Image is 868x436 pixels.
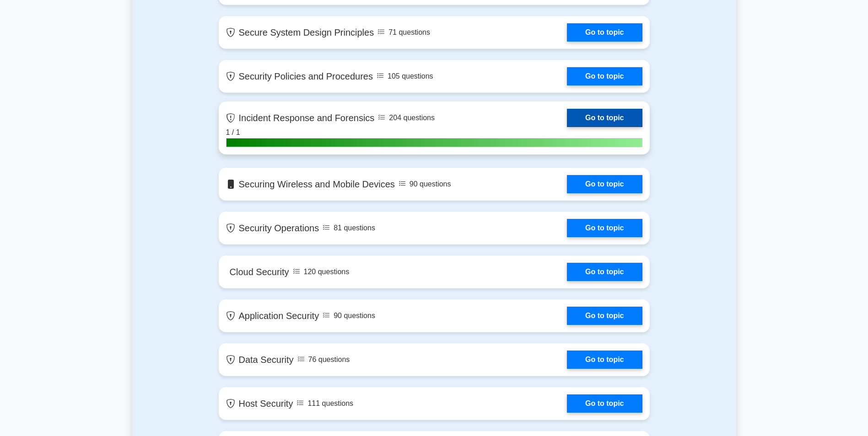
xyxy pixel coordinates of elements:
[567,394,642,413] a: Go to topic
[567,219,642,237] a: Go to topic
[567,307,642,325] a: Go to topic
[567,351,642,369] a: Go to topic
[567,263,642,281] a: Go to topic
[567,67,642,85] a: Go to topic
[567,175,642,193] a: Go to topic
[567,23,642,42] a: Go to topic
[567,109,642,127] a: Go to topic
